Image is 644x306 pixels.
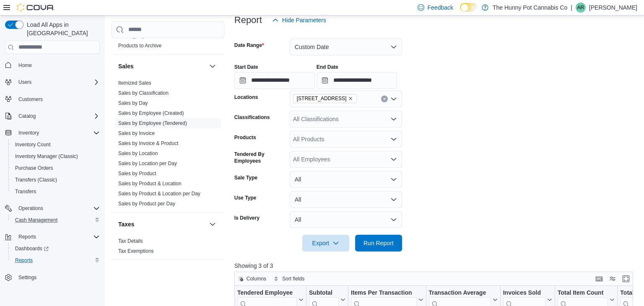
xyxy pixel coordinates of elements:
[15,111,39,121] button: Catalog
[118,120,187,126] a: Sales by Employee (Tendered)
[234,15,262,25] h3: Report
[15,203,47,213] button: Operations
[15,245,49,252] span: Dashboards
[118,180,182,187] span: Sales by Product & Location
[118,200,175,207] span: Sales by Product per Day
[112,78,224,212] div: Sales
[118,150,158,156] span: Sales by Location
[234,64,258,70] label: Start Date
[297,94,347,103] span: [STREET_ADDRESS]
[390,156,397,163] button: Open list of options
[8,186,103,197] button: Transfers
[118,62,134,70] h3: Sales
[8,214,103,226] button: Cash Management
[208,219,218,229] button: Taxes
[12,215,61,225] a: Cash Management
[15,141,51,148] span: Inventory Count
[234,215,260,221] label: Is Delivery
[8,174,103,186] button: Transfers (Classic)
[234,174,257,181] label: Sale Type
[290,211,402,228] button: All
[317,64,338,70] label: End Date
[290,39,402,55] button: Custom Date
[118,140,178,146] span: Sales by Invoice & Product
[118,237,143,244] span: Tax Details
[460,3,478,12] input: Dark Mode
[118,42,161,48] a: Products to Archive
[12,175,100,185] span: Transfers (Classic)
[234,134,256,141] label: Products
[17,3,55,12] img: Cova
[390,136,397,143] button: Open list of options
[317,72,397,89] input: Press the down key to open a popover containing a calendar.
[18,113,36,119] span: Catalog
[18,233,36,240] span: Reports
[15,232,39,242] button: Reports
[118,220,206,228] button: Taxes
[118,130,155,136] a: Sales by Invoice
[290,171,402,188] button: All
[118,160,177,166] span: Sales by Location per Day
[15,165,53,171] span: Purchase Orders
[577,3,584,13] span: AR
[12,215,100,225] span: Cash Management
[15,272,40,283] a: Settings
[12,187,100,197] span: Transfers
[208,61,218,71] button: Sales
[15,128,42,138] button: Inventory
[390,96,397,102] button: Open list of options
[234,262,637,270] p: Showing 3 of 3
[15,153,78,160] span: Inventory Manager (Classic)
[234,151,286,164] label: Tendered By Employees
[428,3,453,12] span: Feedback
[12,187,39,197] a: Transfers
[15,232,100,242] span: Reports
[428,289,491,297] div: Transaction Average
[290,191,402,208] button: All
[2,202,103,214] button: Operations
[8,162,103,174] button: Purchase Orders
[234,42,264,49] label: Date Range
[15,94,100,104] span: Customers
[12,255,100,265] span: Reports
[118,190,200,196] a: Sales by Product & Location per Day
[118,99,148,106] span: Sales by Day
[2,93,103,105] button: Customers
[112,236,224,259] div: Taxes
[381,96,388,102] button: Clear input
[234,114,270,121] label: Classifications
[307,235,344,252] span: Export
[118,109,184,116] span: Sales by Employee (Created)
[2,231,103,243] button: Reports
[351,289,417,297] div: Items Per Transaction
[18,62,32,69] span: Home
[12,151,100,161] span: Inventory Manager (Classic)
[309,289,339,297] div: Subtotal
[558,289,608,297] div: Total Item Count
[355,235,402,252] button: Run Report
[293,94,357,103] span: 2591 Yonge St
[15,176,57,183] span: Transfers (Classic)
[348,96,353,101] button: Remove 2591 Yonge St from selection in this group
[235,274,270,284] button: Columns
[15,203,100,213] span: Operations
[621,274,631,284] button: Enter fullscreen
[282,16,326,24] span: Hide Parameters
[8,254,103,266] button: Reports
[571,3,572,13] p: |
[8,243,103,254] a: Dashboards
[247,275,266,282] span: Columns
[118,247,154,254] span: Tax Exemptions
[594,274,604,284] button: Keyboard shortcuts
[18,79,31,86] span: Users
[12,140,54,150] a: Inventory Count
[269,12,330,29] button: Hide Parameters
[12,244,100,254] span: Dashboards
[15,77,100,87] span: Users
[8,139,103,150] button: Inventory Count
[576,3,586,13] div: Alex Rolph
[118,140,178,146] a: Sales by Invoice & Product
[118,90,169,96] a: Sales by Classification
